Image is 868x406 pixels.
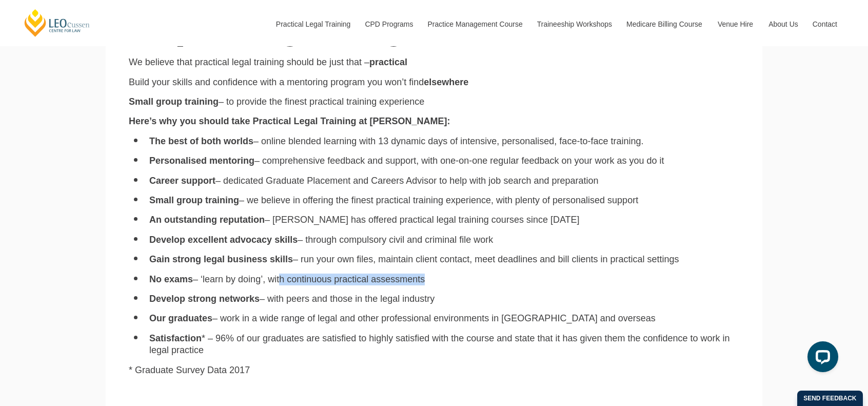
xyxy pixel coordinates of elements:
[149,234,739,246] li: – through compulsory civil and criminal file work
[129,364,739,376] p: * Graduate Survey Data 2017
[149,333,739,357] li: * – 96% of our graduates are satisfied to highly satisfied with the course and state that it has ...
[424,77,468,87] strong: elsewhere
[149,215,265,225] strong: An outstanding reputation
[799,337,842,380] iframe: LiveChat chat widget
[529,2,619,46] a: Traineeship Workshops
[149,274,193,284] strong: No exams
[619,2,710,46] a: Medicare Billing Course
[420,2,529,46] a: Practice Management Course
[268,2,358,46] a: Practical Legal Training
[805,2,845,46] a: Contact
[129,24,739,46] h2: Real practical legal training
[369,57,407,67] strong: practical
[761,2,805,46] a: About Us
[149,136,253,146] strong: The best of both worlds
[149,156,254,166] strong: Personalised mentoring
[129,96,739,108] p: – to provide the finest practical training experience
[149,155,739,167] li: – comprehensive feedback and support, with one-on-one regular feedback on your work as you do it
[149,195,739,206] li: – we believe in offering the finest practical training experience, with plenty of personalised su...
[357,2,420,46] a: CPD Programs
[149,176,215,186] strong: Career support
[149,294,260,304] strong: Develop strong networks
[129,116,450,126] strong: Here’s why you should take Practical Legal Training at [PERSON_NAME]:
[149,313,739,324] li: – work in a wide range of legal and other professional environments in [GEOGRAPHIC_DATA] and over...
[710,2,761,46] a: Venue Hire
[149,214,739,226] li: – [PERSON_NAME] has offered practical legal training courses since [DATE]
[149,235,298,245] strong: Develop excellent advocacy skills
[149,175,739,187] li: – dedicated Graduate Placement and Careers Advisor to help with job search and preparation
[149,274,739,285] li: – ‘learn by doing’, with continuous practical assessments
[129,56,739,68] p: We believe that practical legal training should be just that –
[149,333,202,343] strong: Satisfaction
[129,76,739,88] p: Build your skills and confidence with a mentoring program you won’t find
[149,254,293,264] strong: Gain strong legal business skills
[149,293,739,305] li: – with peers and those in the legal industry
[129,96,219,107] strong: Small group training
[23,8,91,37] a: [PERSON_NAME] Centre for Law
[149,195,239,205] strong: Small group training
[149,136,739,147] li: – online blended learning with 13 dynamic days of intensive, personalised, face-to-face training.
[149,313,212,323] strong: Our graduates
[149,254,739,265] li: – run your own files, maintain client contact, meet deadlines and bill clients in practical settings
